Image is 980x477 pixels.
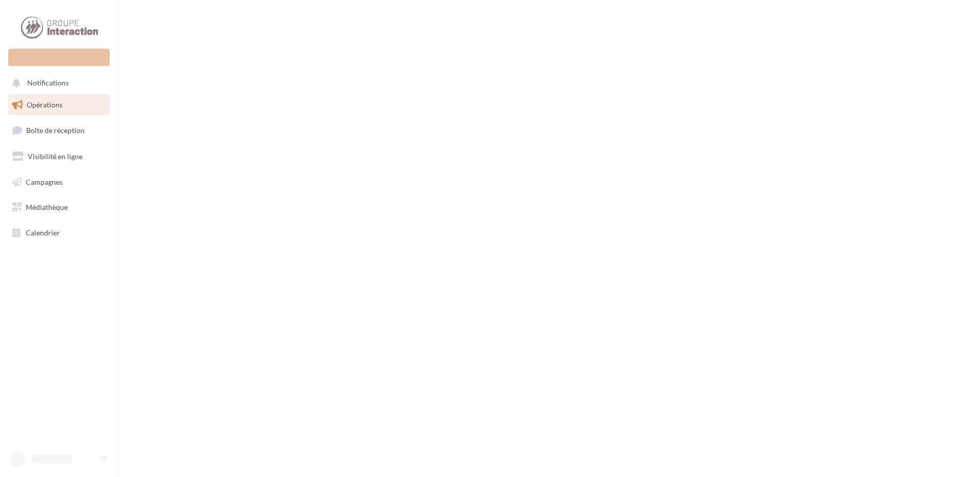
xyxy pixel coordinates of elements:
[6,222,112,244] a: Calendrier
[27,100,63,109] span: Opérations
[6,119,112,141] a: Boîte de réception
[6,171,112,193] a: Campagnes
[26,228,60,237] span: Calendrier
[26,126,85,135] span: Boîte de réception
[6,197,112,218] a: Médiathèque
[28,152,83,161] span: Visibilité en ligne
[6,94,112,116] a: Opérations
[27,79,69,88] span: Notifications
[6,146,112,167] a: Visibilité en ligne
[26,203,68,211] span: Médiathèque
[26,177,63,186] span: Campagnes
[8,49,110,66] div: Nouvelle campagne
